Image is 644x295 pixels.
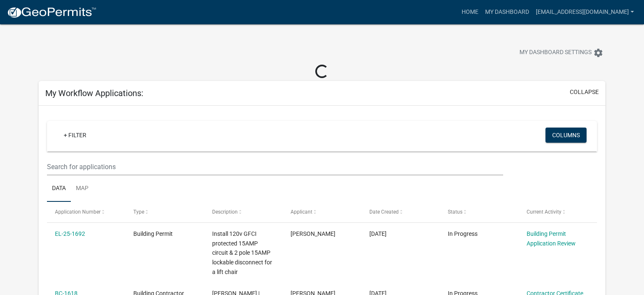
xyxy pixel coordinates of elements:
datatable-header-cell: Status [440,202,518,222]
a: + Filter [57,128,93,143]
span: 09/03/2025 [369,230,387,237]
span: Building Permit [133,230,173,237]
h5: My Workflow Applications: [45,88,143,98]
input: Search for applications [47,158,504,175]
a: My Dashboard [482,4,532,20]
span: In Progress [448,230,478,237]
span: Date Created [369,209,399,215]
button: collapse [570,88,599,97]
button: Columns [545,128,587,143]
a: Home [458,4,482,20]
a: Building Permit Application Review [527,230,576,247]
a: Map [71,175,93,202]
span: Description [212,209,238,215]
datatable-header-cell: Applicant [283,202,361,222]
span: Type [133,209,144,215]
span: Applicant [291,209,312,215]
datatable-header-cell: Application Number [47,202,125,222]
a: Data [47,175,71,202]
span: Status [448,209,462,215]
button: My Dashboard Settingssettings [513,44,610,61]
span: Current Activity [527,209,561,215]
span: Wilfredo Diaz [291,230,335,237]
span: Install 120v GFCI protected 15AMP circuit & 2 pole 15AMP lockable disconnect for a lift chair [212,230,272,275]
i: settings [593,48,603,58]
span: My Dashboard Settings [519,48,592,58]
a: [EMAIL_ADDRESS][DOMAIN_NAME] [532,4,637,20]
datatable-header-cell: Date Created [361,202,439,222]
datatable-header-cell: Type [125,202,204,222]
span: Application Number [55,209,101,215]
datatable-header-cell: Current Activity [518,202,597,222]
datatable-header-cell: Description [204,202,283,222]
a: EL-25-1692 [55,230,85,237]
